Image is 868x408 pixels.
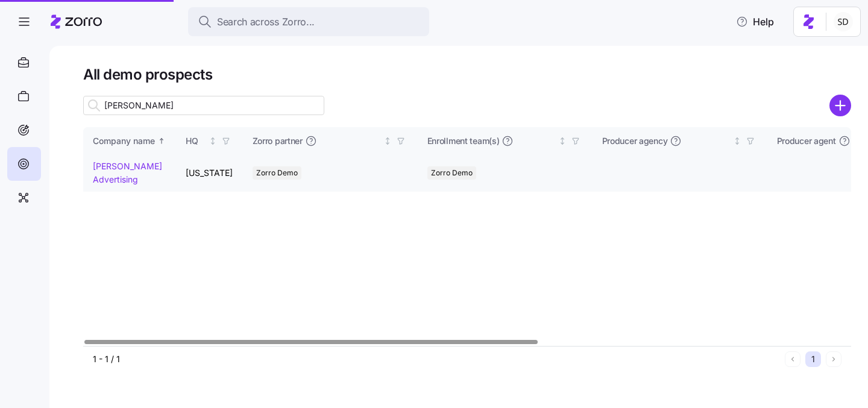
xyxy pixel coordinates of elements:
div: Not sorted [209,137,217,145]
div: Not sorted [383,137,392,145]
th: HQNot sorted [176,127,243,155]
th: Enrollment team(s)Not sorted [418,127,593,155]
div: Company name [93,134,155,148]
button: Help [726,10,784,34]
button: Next page [826,351,841,367]
th: Zorro partnerNot sorted [243,127,418,155]
span: Producer agent [777,135,836,147]
div: Not sorted [558,137,567,145]
span: Search across Zorro... [217,14,315,30]
span: Zorro Demo [431,166,473,180]
input: Search prospect [83,96,324,115]
span: Producer agency [602,135,668,147]
div: Sorted ascending [157,137,166,145]
td: [US_STATE] [176,155,243,191]
h1: All demo prospects [83,65,851,84]
th: Producer agencyNot sorted [593,127,767,155]
a: [PERSON_NAME] Advertising [93,161,162,184]
div: Not sorted [733,137,741,145]
button: Previous page [785,351,800,367]
button: 1 [805,351,821,367]
span: Zorro partner [253,135,303,147]
img: 038087f1531ae87852c32fa7be65e69b [834,12,853,31]
button: Search across Zorro... [188,7,429,36]
span: Help [736,14,774,29]
svg: add icon [829,95,851,116]
th: Company nameSorted ascending [83,127,176,155]
span: Zorro Demo [256,166,298,180]
div: 1 - 1 / 1 [93,353,780,365]
span: Enrollment team(s) [427,135,500,147]
div: HQ [186,134,207,148]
